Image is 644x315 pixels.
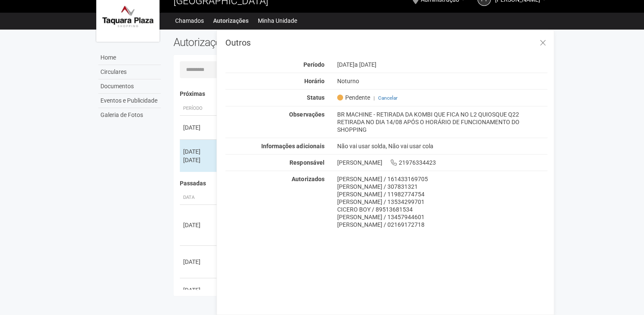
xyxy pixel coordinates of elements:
[225,38,547,47] h3: Outros
[183,156,214,164] div: [DATE]
[258,15,297,27] a: Minha Unidade
[337,198,547,206] div: [PERSON_NAME] / 13534299701
[373,95,374,101] span: |
[173,36,354,49] h2: Autorizações
[337,183,547,190] div: [PERSON_NAME] / 307831321
[98,108,161,122] a: Galeria de Fotos
[183,258,214,266] div: [DATE]
[306,94,324,101] strong: Status
[183,147,214,156] div: [DATE]
[183,123,214,132] div: [DATE]
[180,102,218,116] th: Período
[292,176,324,182] strong: Autorizados
[290,159,324,166] strong: Responsável
[213,15,249,27] a: Autorizações
[378,95,397,101] a: Cancelar
[330,159,554,166] div: [PERSON_NAME] 21976334423
[98,79,161,94] a: Documentos
[175,15,204,27] a: Chamados
[180,180,541,187] h4: Passadas
[330,77,554,85] div: Noturno
[180,191,218,205] th: Data
[354,61,376,68] span: a [DATE]
[303,61,324,68] strong: Período
[337,221,547,228] div: [PERSON_NAME] / 02169172718
[180,91,541,97] h4: Próximas
[337,94,370,101] span: Pendente
[183,221,214,229] div: [DATE]
[289,111,324,118] strong: Observações
[337,175,547,183] div: [PERSON_NAME] / 161433169705
[304,78,324,84] strong: Horário
[337,206,547,213] div: CICERO BOY / 89513681534
[98,94,161,108] a: Eventos e Publicidade
[330,111,554,133] div: BR MACHINE - RETIRADA DA KOMBI QUE FICA NO L2 QUIOSQUE Q22 RETIRADA NO DIA 14/08 APÓS O HORÁRIO D...
[98,65,161,79] a: Circulares
[98,51,161,65] a: Home
[337,190,547,198] div: [PERSON_NAME] / 11982774754
[183,286,214,294] div: [DATE]
[330,61,554,68] div: [DATE]
[330,142,554,150] div: Não vai usar solda, Não vai usar cola
[261,143,324,149] strong: Informações adicionais
[337,213,547,221] div: [PERSON_NAME] / 13457944601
